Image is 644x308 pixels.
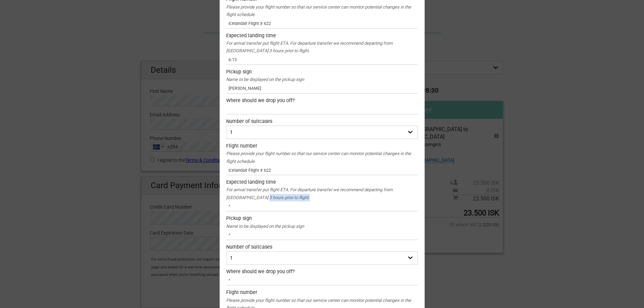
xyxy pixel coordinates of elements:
[227,223,418,230] div: Name to be displayed on the pickup sign
[227,32,418,40] div: Expected landing time
[227,243,418,251] div: Number of suitcases
[227,268,418,276] div: Where should we drop you off?
[227,289,418,296] div: Flight number
[79,11,87,19] button: Open LiveChat chat widget
[227,3,418,19] div: Please provide your flight number so that our service center can monitor potential changes in the...
[227,76,418,83] div: Name to be displayed on the pickup sign
[227,179,418,186] div: Expected landing time
[227,40,418,55] div: For arrival transfer put flight ETA. For departure transfer we recommend departing from [GEOGRAPH...
[227,215,418,222] div: Pickup sign
[10,12,77,17] p: We're away right now. Please check back later!
[227,186,418,201] div: For arrival transfer put flight ETA. For departure transfer we recommend departing from [GEOGRAPH...
[227,142,418,150] div: Flight number
[227,97,418,104] div: Where should we drop you off?
[227,118,418,125] div: Number of suitcases
[227,68,418,76] div: Pickup sign
[227,150,418,165] div: Please provide your flight number so that our service center can monitor potential changes in the...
